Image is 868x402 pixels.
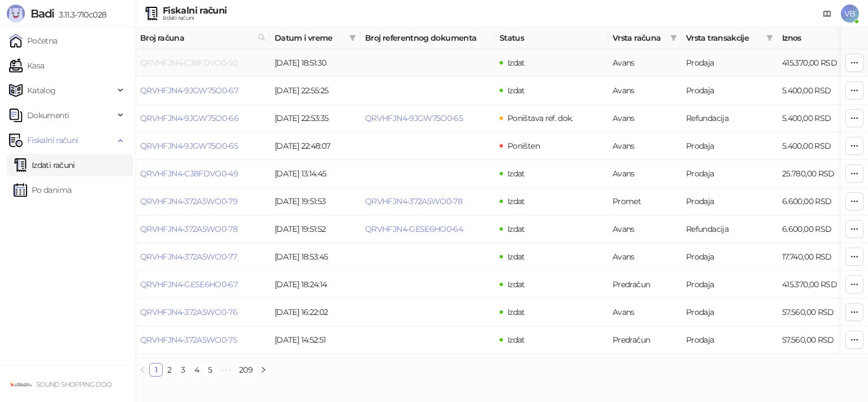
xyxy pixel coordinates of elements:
[608,105,682,132] td: Avans
[140,168,238,179] a: QRVHFJN4-C38FDVO0-49
[682,160,778,188] td: Prodaja
[140,196,237,206] a: QRVHFJN4-372A5WO0-79
[507,85,525,96] span: Izdat
[270,132,361,160] td: [DATE] 22:48:07
[163,364,176,376] a: 2
[150,364,162,376] a: 1
[270,243,361,271] td: [DATE] 18:53:45
[349,34,356,41] span: filter
[608,299,682,326] td: Avans
[778,243,857,271] td: 17.740,00 RSD
[136,271,270,299] td: QRVHFJN4-GESE6HO0-67
[778,326,857,354] td: 57.560,00 RSD
[9,54,44,77] a: Kasa
[782,32,841,44] span: Iznos
[682,215,778,243] td: Refundacija
[841,5,859,23] span: VB
[9,29,58,52] a: Početna
[36,381,111,388] small: SOUND SHOPPING DOO
[7,5,25,23] img: Logo
[270,160,361,188] td: [DATE] 13:14:45
[608,188,682,215] td: Promet
[149,363,163,377] li: 1
[365,224,463,234] a: QRVHFJN4-GESE6HO0-64
[608,27,682,49] th: Vrsta računa
[608,215,682,243] td: Avans
[270,188,361,215] td: [DATE] 19:51:53
[507,335,525,345] span: Izdat
[682,299,778,326] td: Prodaja
[608,77,682,105] td: Avans
[778,299,857,326] td: 57.560,00 RSD
[217,363,235,377] li: Sledećih 5 Strana
[270,299,361,326] td: [DATE] 16:22:02
[608,326,682,354] td: Predračun
[670,34,677,41] span: filter
[14,154,75,176] a: Izdati računi
[668,29,679,46] span: filter
[778,105,857,132] td: 5.400,00 RSD
[613,32,666,44] span: Vrsta računa
[682,27,778,49] th: Vrsta transakcije
[139,366,146,373] span: left
[136,49,270,77] td: QRVHFJN4-C38FDVO0-50
[764,29,775,46] span: filter
[361,27,495,49] th: Broj referentnog dokumenta
[778,215,857,243] td: 6.600,00 RSD
[778,271,857,299] td: 415.370,00 RSD
[136,299,270,326] td: QRVHFJN4-372A5WO0-76
[140,252,237,262] a: QRVHFJN4-372A5WO0-77
[136,363,149,377] button: left
[136,160,270,188] td: QRVHFJN4-C38FDVO0-49
[217,363,235,377] span: •••
[136,77,270,105] td: QRVHFJN4-9JGW75O0-67
[608,160,682,188] td: Avans
[140,85,238,96] a: QRVHFJN4-9JGW75O0-67
[275,32,345,44] span: Datum i vreme
[507,252,525,262] span: Izdat
[682,105,778,132] td: Refundacija
[682,271,778,299] td: Prodaja
[260,366,267,373] span: right
[257,363,270,377] li: Sledeća strana
[778,77,857,105] td: 5.400,00 RSD
[136,215,270,243] td: QRVHFJN4-372A5WO0-78
[507,141,540,151] span: Poništen
[507,168,525,179] span: Izdat
[176,363,190,377] li: 3
[163,6,227,15] div: Fiskalni računi
[140,58,237,68] a: QRVHFJN4-C38FDVO0-50
[27,104,69,127] span: Dokumenti
[31,7,54,20] span: Badi
[778,49,857,77] td: 415.370,00 RSD
[365,113,463,123] a: QRVHFJN4-9JGW75O0-65
[140,279,237,289] a: QRVHFJN4-GESE6HO0-67
[270,105,361,132] td: [DATE] 22:53:35
[682,49,778,77] td: Prodaja
[778,160,857,188] td: 25.780,00 RSD
[14,179,71,201] a: Po danima
[608,132,682,160] td: Avans
[347,29,358,46] span: filter
[54,10,106,20] span: 3.11.3-710c028
[270,215,361,243] td: [DATE] 19:51:52
[136,105,270,132] td: QRVHFJN4-9JGW75O0-66
[686,32,762,44] span: Vrsta transakcije
[140,113,238,123] a: QRVHFJN4-9JGW75O0-66
[682,77,778,105] td: Prodaja
[136,326,270,354] td: QRVHFJN4-372A5WO0-75
[507,307,525,317] span: Izdat
[163,15,227,21] div: Izdati računi
[682,132,778,160] td: Prodaja
[507,224,525,234] span: Izdat
[507,113,573,123] span: Poništava ref. dok.
[495,27,608,49] th: Status
[682,188,778,215] td: Prodaja
[507,279,525,289] span: Izdat
[136,132,270,160] td: QRVHFJN4-9JGW75O0-65
[190,364,203,376] a: 4
[257,363,270,377] button: right
[204,364,216,376] a: 5
[682,243,778,271] td: Prodaja
[203,363,217,377] li: 5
